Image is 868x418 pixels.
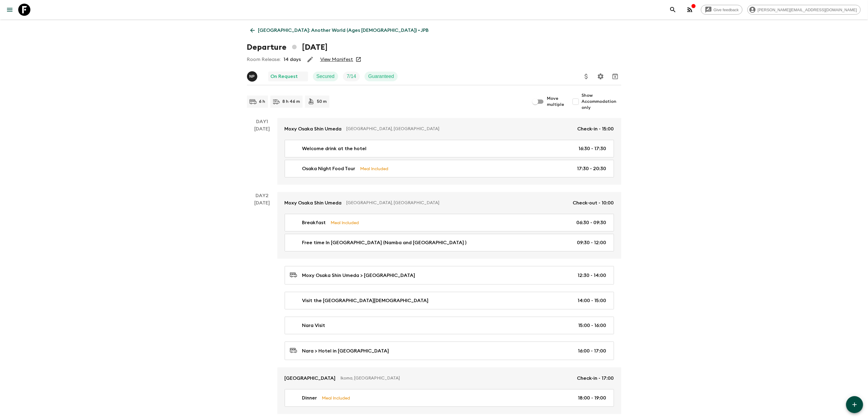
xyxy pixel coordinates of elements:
p: 17:30 - 20:30 [577,165,606,172]
a: BreakfastMeal Included06:30 - 09:30 [285,214,614,231]
p: 14:00 - 15:00 [578,297,606,304]
p: Welcome drink at the hotel [302,145,367,152]
p: Meal Included [331,219,359,226]
a: Free time In [GEOGRAPHIC_DATA] (Namba and [GEOGRAPHIC_DATA] )09:30 - 12:00 [285,234,614,251]
a: View Manifest [320,56,353,62]
p: Ikoma, [GEOGRAPHIC_DATA] [341,375,572,381]
p: Check-in - 15:00 [578,125,614,133]
span: Move multiple [547,96,565,108]
span: Show Accommodation only [582,93,621,111]
p: Day 2 [247,192,277,199]
p: 06:30 - 09:30 [577,219,606,226]
p: Free time In [GEOGRAPHIC_DATA] (Namba and [GEOGRAPHIC_DATA] ) [302,239,467,246]
p: Osaka Night Food Tour [302,165,355,172]
p: [GEOGRAPHIC_DATA] [285,375,336,382]
p: Guaranteed [368,73,394,80]
p: Moxy Osaka Shin Umeda > [GEOGRAPHIC_DATA] [302,272,415,279]
p: Visit the [GEOGRAPHIC_DATA][DEMOGRAPHIC_DATA] [302,297,429,304]
p: Moxy Osaka Shin Umeda [285,125,342,133]
p: 7 / 14 [347,73,356,80]
p: Nara Visit [302,322,325,329]
p: Meal Included [360,165,389,172]
a: Moxy Osaka Shin Umeda > [GEOGRAPHIC_DATA]12:30 - 14:00 [285,266,614,285]
p: Check-in - 17:00 [577,375,614,382]
button: NP [247,71,259,82]
p: Breakfast [302,219,326,226]
p: 8 h 46 m [283,99,300,105]
p: Check-out - 10:00 [573,199,614,207]
p: [GEOGRAPHIC_DATA]: Another World (Ages [DEMOGRAPHIC_DATA]) • JPB [258,27,429,34]
button: Update Price, Early Bird Discount and Costs [580,70,592,83]
div: [DATE] [254,125,270,185]
p: On Request [271,73,298,80]
a: Give feedback [701,5,743,15]
a: DinnerMeal Included18:00 - 19:00 [285,389,614,407]
a: Moxy Osaka Shin Umeda[GEOGRAPHIC_DATA], [GEOGRAPHIC_DATA]Check-out - 10:00 [277,192,621,214]
span: Naoko Pogede [247,73,259,78]
p: [GEOGRAPHIC_DATA], [GEOGRAPHIC_DATA] [347,200,568,206]
button: Settings [595,70,607,83]
a: Moxy Osaka Shin Umeda[GEOGRAPHIC_DATA], [GEOGRAPHIC_DATA]Check-in - 15:00 [277,118,621,140]
div: [PERSON_NAME][EMAIL_ADDRESS][DOMAIN_NAME] [747,5,861,15]
p: Room Release: [247,56,281,63]
a: [GEOGRAPHIC_DATA]Ikoma, [GEOGRAPHIC_DATA]Check-in - 17:00 [277,367,621,389]
p: N P [249,74,255,79]
p: Day 1 [247,118,277,125]
p: [GEOGRAPHIC_DATA], [GEOGRAPHIC_DATA] [347,126,573,132]
p: Dinner [302,394,317,402]
span: [PERSON_NAME][EMAIL_ADDRESS][DOMAIN_NAME] [754,8,860,12]
p: 09:30 - 12:00 [577,239,606,246]
h1: Departure [DATE] [247,41,328,53]
a: Osaka Night Food TourMeal Included17:30 - 20:30 [285,160,614,177]
p: 12:30 - 14:00 [578,272,606,279]
button: menu [4,4,16,16]
p: 16:00 - 17:00 [578,347,606,355]
p: 14 days [284,56,301,63]
p: Secured [317,73,335,80]
p: Moxy Osaka Shin Umeda [285,199,342,207]
p: Meal Included [322,395,350,401]
div: [DATE] [254,199,270,414]
p: Nara > Hotel in [GEOGRAPHIC_DATA] [302,347,389,355]
p: 15:00 - 16:00 [578,322,606,329]
a: [GEOGRAPHIC_DATA]: Another World (Ages [DEMOGRAPHIC_DATA]) • JPB [247,24,432,36]
a: Welcome drink at the hotel16:30 - 17:30 [285,140,614,157]
button: search adventures [667,4,679,16]
p: 16:30 - 17:30 [579,145,606,152]
button: Archive (Completed, Cancelled or Unsynced Departures only) [609,70,621,83]
p: 6 h [259,99,266,105]
p: 50 m [317,99,327,105]
p: 18:00 - 19:00 [578,394,606,402]
a: Visit the [GEOGRAPHIC_DATA][DEMOGRAPHIC_DATA]14:00 - 15:00 [285,292,614,309]
div: Trip Fill [343,72,360,81]
a: Nara Visit15:00 - 16:00 [285,317,614,334]
div: Secured [313,72,338,81]
span: Give feedback [710,8,742,12]
a: Nara > Hotel in [GEOGRAPHIC_DATA]16:00 - 17:00 [285,342,614,360]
